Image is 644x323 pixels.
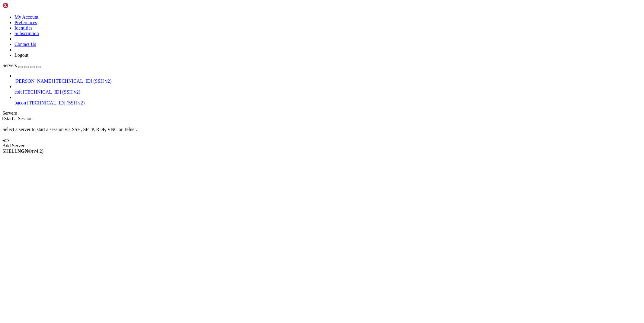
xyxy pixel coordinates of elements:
[14,25,33,30] a: Identities
[2,149,43,154] span: SHELL ©
[18,149,28,154] b: NGN
[14,78,642,84] a: [PERSON_NAME] [TECHNICAL_ID] (SSH v2)
[23,89,80,94] span: [TECHNICAL_ID] (SSH v2)
[32,149,44,154] span: 4.2.0
[2,121,642,143] div: Select a server to start a session via SSH, SFTP, RDP, VNC or Telnet. -or-
[14,89,642,95] a: colt [TECHNICAL_ID] (SSH v2)
[14,31,39,36] a: Subscription
[4,116,33,121] span: Start a Session
[14,100,26,105] span: bacon
[14,100,642,106] a: bacon [TECHNICAL_ID] (SSH v2)
[14,20,37,25] a: Preferences
[2,116,4,121] span: 
[14,89,22,94] span: colt
[2,2,37,8] img: Shellngn
[2,110,642,116] div: Servers
[14,84,642,95] li: colt [TECHNICAL_ID] (SSH v2)
[27,100,85,105] span: [TECHNICAL_ID] (SSH v2)
[14,42,36,47] a: Contact Us
[14,95,642,106] li: bacon [TECHNICAL_ID] (SSH v2)
[2,63,17,68] span: Servers
[2,143,642,149] div: Add Server
[2,63,41,68] a: Servers
[14,78,53,84] span: [PERSON_NAME]
[14,73,642,84] li: [PERSON_NAME] [TECHNICAL_ID] (SSH v2)
[14,53,28,58] a: Logout
[14,14,39,20] a: My Account
[54,78,111,84] span: [TECHNICAL_ID] (SSH v2)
